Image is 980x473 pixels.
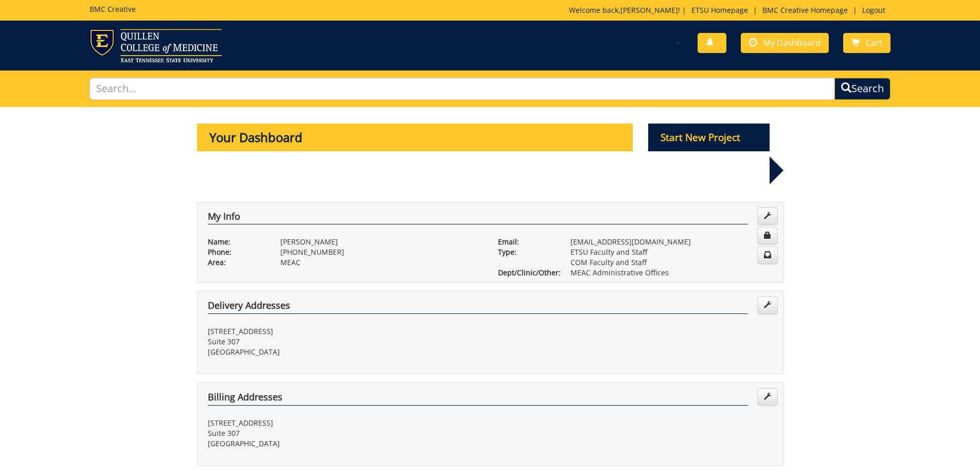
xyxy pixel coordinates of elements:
[571,257,773,268] p: COM Faculty and Staff
[208,212,748,225] h4: My Info
[280,247,483,257] p: [PHONE_NUMBER]
[208,428,483,439] p: Suite 307
[648,124,770,151] p: Start New Project
[208,237,265,247] p: Name:
[208,392,748,406] h4: Billing Addresses
[620,5,678,15] a: [PERSON_NAME]
[208,418,483,428] p: [STREET_ADDRESS]
[569,5,890,15] p: Welcome back, ! | | |
[648,133,770,143] a: Start New Project
[498,268,555,278] p: Dept/Clinic/Other:
[834,78,890,100] button: Search
[498,247,555,257] p: Type:
[197,124,633,151] p: Your Dashboard
[208,301,748,314] h4: Delivery Addresses
[763,37,821,48] span: My Dashboard
[208,337,483,347] p: Suite 307
[757,5,853,15] a: BMC Creative Homepage
[857,5,890,15] a: Logout
[90,5,136,13] h5: BMC Creative
[757,388,778,406] a: Edit Addresses
[866,37,882,48] span: Cart
[686,5,753,15] a: ETSU Homepage
[280,237,483,247] p: [PERSON_NAME]
[757,247,778,264] a: Change Communication Preferences
[843,33,890,53] a: Cart
[757,296,778,314] a: Edit Addresses
[741,33,829,53] a: My Dashboard
[208,347,483,357] p: [GEOGRAPHIC_DATA]
[757,227,778,244] a: Change Password
[498,237,555,247] p: Email:
[90,78,835,100] input: Search...
[208,439,483,449] p: [GEOGRAPHIC_DATA]
[757,207,778,225] a: Edit Info
[90,29,222,62] img: ETSU logo
[208,247,265,257] p: Phone:
[571,237,773,247] p: [EMAIL_ADDRESS][DOMAIN_NAME]
[571,247,773,257] p: ETSU Faculty and Staff
[571,268,773,278] p: MEAC Administrative Offices
[208,326,483,337] p: [STREET_ADDRESS]
[208,257,265,268] p: Area:
[280,257,483,268] p: MEAC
